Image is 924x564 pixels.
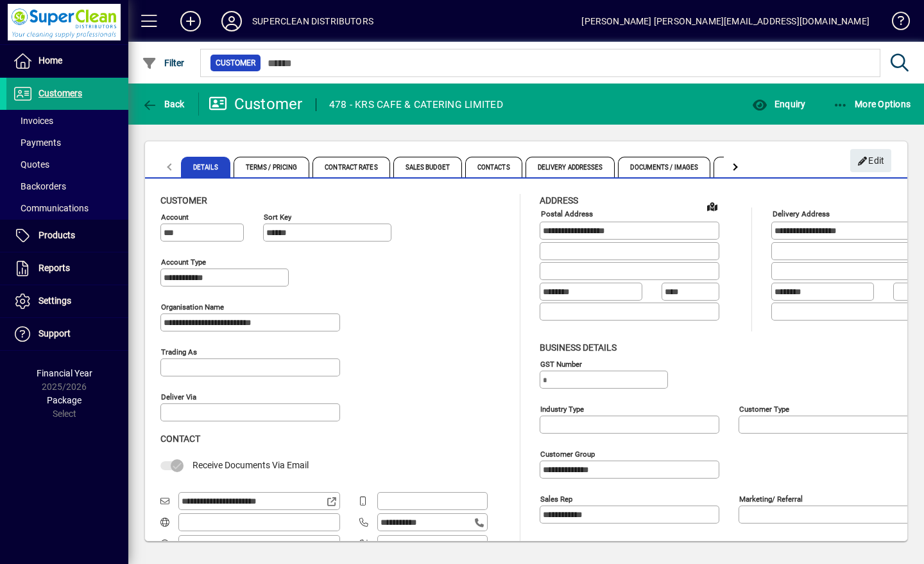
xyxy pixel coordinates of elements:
[540,195,578,206] span: Address
[139,93,188,116] button: Back
[833,99,911,109] span: More Options
[465,157,522,177] span: Contacts
[142,58,185,68] span: Filter
[252,11,373,31] div: SUPERCLEAN DISTRIBUTORS
[38,328,71,339] span: Support
[540,449,595,458] mat-label: Customer group
[211,10,252,33] button: Profile
[128,93,199,116] app-page-header-button: Back
[6,252,128,285] a: Reports
[540,494,572,503] mat-label: Sales rep
[540,342,617,353] span: Business details
[13,116,53,126] span: Invoices
[142,99,185,109] span: Back
[193,460,309,470] span: Receive Documents Via Email
[857,150,885,172] span: Edit
[181,157,230,177] span: Details
[170,10,211,33] button: Add
[161,303,224,312] mat-label: Organisation name
[37,368,92,378] span: Financial Year
[6,175,128,197] a: Backorders
[581,11,869,31] div: [PERSON_NAME] [PERSON_NAME][EMAIL_ADDRESS][DOMAIN_NAME]
[6,132,128,154] a: Payments
[752,99,805,109] span: Enquiry
[38,55,62,66] span: Home
[13,181,66,191] span: Backorders
[739,539,762,548] mat-label: Region
[312,157,389,177] span: Contract Rates
[209,94,303,114] div: Customer
[161,258,206,267] mat-label: Account Type
[540,539,569,548] mat-label: Manager
[6,318,128,350] a: Support
[618,157,710,177] span: Documents / Images
[739,494,803,503] mat-label: Marketing/ Referral
[161,392,196,401] mat-label: Deliver via
[540,404,584,413] mat-label: Industry type
[13,203,89,213] span: Communications
[749,93,809,116] button: Enquiry
[47,395,81,405] span: Package
[6,220,128,252] a: Products
[160,434,200,444] span: Contact
[6,285,128,317] a: Settings
[714,157,785,177] span: Custom Fields
[161,213,189,222] mat-label: Account
[393,157,462,177] span: Sales Budget
[38,88,82,98] span: Customers
[6,45,128,77] a: Home
[6,197,128,219] a: Communications
[38,263,70,273] span: Reports
[264,213,291,222] mat-label: Sort key
[38,295,71,306] span: Settings
[234,157,310,177] span: Terms / Pricing
[526,157,615,177] span: Delivery Addresses
[6,154,128,175] a: Quotes
[161,348,197,357] mat-label: Trading as
[139,51,188,75] button: Filter
[38,230,75,240] span: Products
[216,57,255,69] span: Customer
[13,159,49,170] span: Quotes
[882,3,908,44] a: Knowledge Base
[850,149,891,172] button: Edit
[13,137,61,148] span: Payments
[739,404,789,413] mat-label: Customer type
[540,359,582,368] mat-label: GST Number
[6,110,128,132] a: Invoices
[160,195,207,206] span: Customer
[830,93,914,116] button: More Options
[702,196,723,216] a: View on map
[329,94,503,115] div: 478 - KRS CAFE & CATERING LIMITED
